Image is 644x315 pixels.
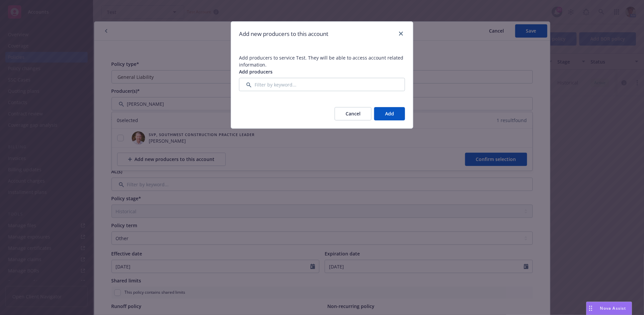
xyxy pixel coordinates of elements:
[239,78,405,91] input: Filter by keyword...
[586,302,632,315] button: Nova Assist
[374,107,405,120] button: Add
[239,69,273,75] span: Add producers
[587,302,595,315] div: Drag to move
[239,55,403,68] span: Add producers to service Test. They will be able to access account related information.
[335,107,371,120] button: Cancel
[600,305,626,311] span: Nova Assist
